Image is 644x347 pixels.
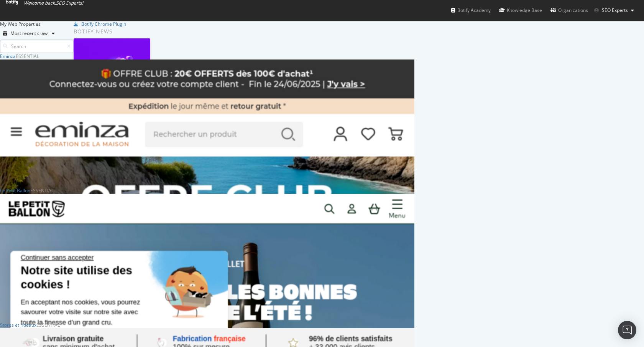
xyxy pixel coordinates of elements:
[10,31,49,36] div: Most recent crawl
[499,7,542,14] div: Knowledge Base
[550,7,588,14] div: Organizations
[74,38,150,99] img: What Happens When ChatGPT Is Your Holiday Shopper?
[30,187,54,194] div: Essential
[451,7,491,14] div: Botify Academy
[74,27,304,36] div: Botify news
[602,7,628,13] span: SEO Experts
[618,321,636,339] div: Open Intercom Messenger
[588,4,640,17] button: SEO Experts
[36,322,60,328] div: Essential
[16,53,39,59] div: Essential
[81,21,126,27] div: Botify Chrome Plugin
[74,21,126,27] a: Botify Chrome Plugin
